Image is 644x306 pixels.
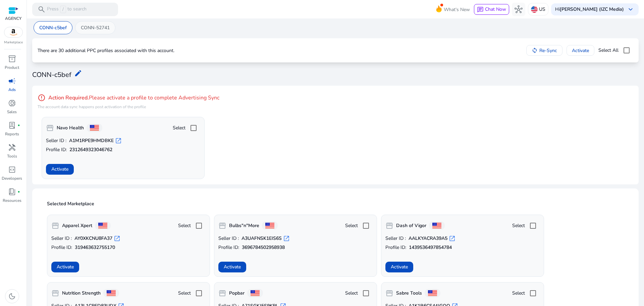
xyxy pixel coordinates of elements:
b: Nutrition Strength [62,290,101,297]
span: open_in_new [114,235,120,242]
p: Marketplace [4,40,23,45]
b: Bulbs"n"More [229,222,259,229]
p: CONN-52741 [81,24,110,31]
span: book_4 [8,188,16,196]
h3: CONN-c5bef [32,71,71,79]
button: chatChat Now [474,4,509,15]
mat-icon: sync [532,47,538,53]
b: Popbar [229,290,245,297]
span: handyman [8,143,16,151]
span: storefront [46,124,54,132]
b: 3696784502958938 [242,244,285,251]
span: dark_mode [8,292,16,300]
p: Selected Marketplace [47,201,628,207]
span: Seller ID : [385,235,406,242]
span: Seller ID : [51,235,72,242]
b: Dash of Vigor [396,222,426,229]
b: [PERSON_NAME] (IZC Media) [560,6,624,12]
span: Activate [391,263,408,270]
span: Profile ID: [51,244,72,251]
b: A3UAFNSK1EIS6S [241,235,282,242]
span: campaign [8,77,16,85]
p: There are 30 additional PPC profiles associated with this account. [38,47,174,54]
span: chat [477,6,484,13]
p: The account data sync happens post activation of the profile [38,104,219,110]
span: open_in_new [283,235,290,242]
b: 1439536497854784 [409,244,452,251]
button: Activate [218,262,246,272]
span: Seller ID : [218,235,239,242]
span: fiber_manual_record [17,190,20,193]
mat-icon: error_outline [38,94,46,102]
span: Profile ID: [218,244,239,251]
span: search [38,5,46,13]
button: Activate [51,262,79,272]
p: Sales [7,109,17,115]
span: Profile ID: [385,244,406,251]
span: code_blocks [8,166,16,174]
b: Sabre Tools [396,290,422,297]
span: storefront [51,289,59,297]
span: Select [345,290,358,297]
p: Resources [3,198,21,204]
span: Profile ID: [46,146,67,153]
span: Activate [51,166,68,173]
b: 319463632755170 [75,244,115,251]
p: CONN-c5bef [39,24,67,31]
span: / [60,6,66,13]
b: A1M1RPE9HMDBKE [69,137,114,144]
span: Re-Sync [539,47,557,54]
span: lab_profile [8,121,16,129]
b: AY0XKCNU8FA37 [74,235,112,242]
span: open_in_new [115,137,122,144]
span: storefront [385,222,393,230]
span: inventory_2 [8,55,16,63]
b: Navo Health [57,125,84,131]
span: Select [178,290,191,297]
button: Activate [567,45,594,56]
span: open_in_new [449,235,455,242]
span: Chat Now [485,6,506,12]
span: Activate [57,263,74,270]
p: Tools [7,153,17,159]
p: Reports [5,131,19,137]
p: AGENCY [5,15,21,21]
b: Action Required. [48,95,89,101]
span: storefront [218,222,226,230]
p: Product [5,64,19,71]
p: Press to search [47,6,87,13]
span: Activate [224,263,241,270]
b: 2312649323046762 [69,146,112,153]
span: hub [515,5,523,13]
span: Select [512,290,525,297]
button: Activate [46,164,74,175]
p: Ads [8,87,16,93]
span: storefront [218,289,226,297]
mat-icon: edit [74,69,82,77]
h4: Please activate a profile to complete Advertising Sync [38,94,219,102]
img: amazon.svg [4,27,22,37]
button: Activate [385,262,413,272]
span: Select [178,222,191,229]
span: keyboard_arrow_down [627,5,635,13]
button: hub [512,3,525,16]
button: Re-Sync [526,45,562,56]
span: Select All [598,47,619,54]
b: Apparel Xpert [62,222,92,229]
span: Seller ID : [46,137,66,144]
span: storefront [385,289,393,297]
span: fiber_manual_record [17,124,20,127]
p: US [539,3,545,15]
span: donut_small [8,99,16,107]
span: Select [345,222,358,229]
span: Select [173,125,185,131]
span: storefront [51,222,59,230]
b: AALKYACRA39A5 [409,235,447,242]
span: Activate [572,47,589,54]
span: Select [512,222,525,229]
p: Hi [555,7,624,12]
span: What's New [444,4,470,15]
img: us.svg [531,6,538,13]
p: Developers [2,175,22,181]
